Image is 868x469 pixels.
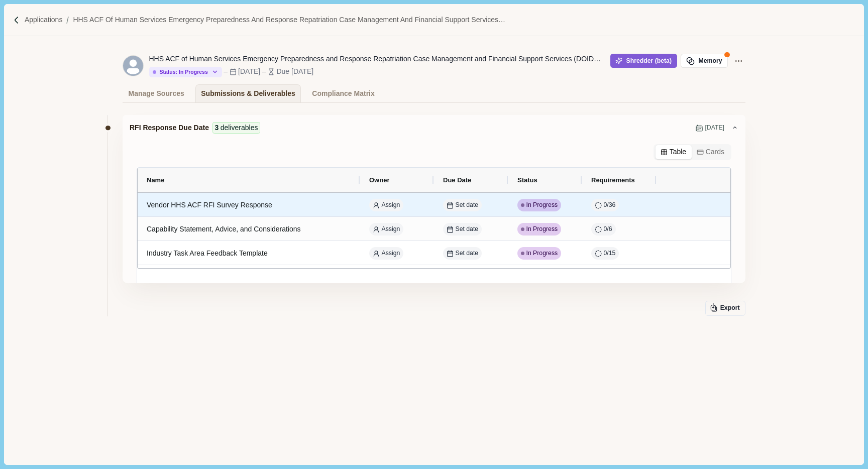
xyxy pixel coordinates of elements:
span: In Progress [526,249,558,258]
span: RFI Response Due Date [130,123,209,133]
span: Set date [456,201,479,210]
button: Set date [443,247,482,260]
span: Assign [382,225,400,234]
div: [DATE] [238,66,260,77]
span: In Progress [526,225,558,234]
span: Set date [456,249,479,258]
span: 3 [214,123,219,133]
span: [DATE] [705,124,724,133]
a: HHS ACF of Human Services Emergency Preparedness and Response Repatriation Case Management and Fi... [73,15,507,25]
span: 0 / 6 [604,225,612,234]
button: Assign [369,199,403,211]
button: Table [656,145,692,159]
div: Due [DATE] [276,66,313,77]
button: Assign [369,247,403,260]
div: Capability Statement, Advice, and Considerations [147,219,351,239]
a: Compliance Matrix [306,84,380,102]
svg: avatar [123,56,143,76]
div: – [262,66,266,77]
button: Memory [681,54,728,68]
button: Set date [443,199,482,211]
span: Status [517,176,537,184]
span: 0 / 15 [604,249,616,258]
div: HHS ACF of Human Services Emergency Preparedness and Response Repatriation Case Management and Fi... [149,54,601,64]
button: Shredder (beta) [610,54,677,68]
button: Application Actions [731,54,745,68]
div: Industry Task Area Feedback Template [147,244,351,263]
span: Requirements [591,176,635,184]
span: deliverables [221,123,258,133]
div: Manage Sources [129,85,184,102]
div: – [224,66,228,77]
button: Assign [369,223,403,236]
a: Submissions & Deliverables [195,84,301,102]
a: Applications [25,15,63,25]
span: Set date [456,225,479,234]
img: Forward slash icon [12,16,21,25]
a: Manage Sources [123,84,190,102]
button: Export [705,301,745,316]
span: Due Date [443,176,471,184]
span: In Progress [526,201,558,210]
div: Submissions & Deliverables [201,85,295,102]
span: Assign [382,249,400,258]
button: Set date [443,223,482,236]
button: Status: In Progress [149,67,222,77]
span: Name [147,176,164,184]
img: Forward slash icon [62,16,73,25]
div: Compliance Matrix [312,85,374,102]
div: Status: In Progress [153,69,208,75]
span: Assign [382,201,400,210]
div: Vendor HHS ACF RFI Survey Response [147,195,351,215]
span: 0 / 36 [604,201,616,210]
button: Cards [692,145,730,159]
span: Owner [369,176,389,184]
